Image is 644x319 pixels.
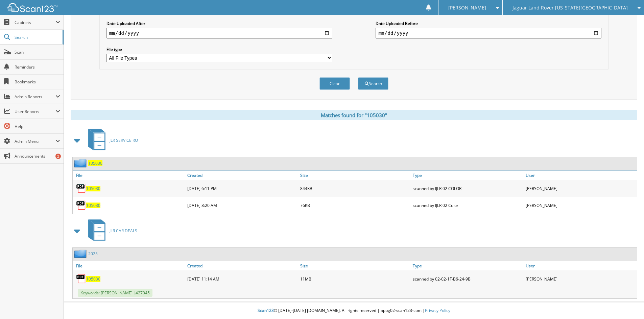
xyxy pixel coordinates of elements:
div: 844KB [299,182,411,195]
div: [DATE] 11:14 AM [186,272,299,286]
span: [PERSON_NAME] [448,6,486,10]
label: Date Uploaded After [106,21,332,26]
button: Clear [319,77,350,90]
a: File [73,261,186,270]
a: JLR CAR DEALS [84,217,137,244]
div: [DATE] 8:20 AM [186,198,299,212]
div: [PERSON_NAME] [524,272,637,286]
div: scanned by IJLR 02 COLOR [411,182,524,195]
a: JLR SERVICE RO [84,127,138,154]
span: Admin Reports [15,94,55,100]
a: Size [299,261,411,270]
div: [PERSON_NAME] [524,198,637,212]
input: end [376,28,601,38]
a: 2025 [88,251,98,257]
span: Search [15,34,59,40]
img: folder2.png [74,249,88,258]
input: start [106,28,332,38]
span: Scan123 [258,308,274,313]
span: User Reports [15,109,55,114]
img: PDF.png [76,200,86,210]
div: scanned by 02-02-1F-B6-24-9B [411,272,524,286]
img: folder2.png [74,159,88,167]
a: 105030 [88,160,102,166]
img: scan123-logo-white.svg [7,3,57,12]
div: scanned by IJLR 02 Color [411,198,524,212]
a: Type [411,171,524,180]
div: 76KB [299,198,411,212]
img: PDF.png [76,183,86,193]
button: Search [358,77,388,90]
a: 105030 [86,203,100,208]
a: Created [186,171,299,180]
a: Created [186,261,299,270]
a: Privacy Policy [425,308,450,313]
span: Help [15,124,60,129]
span: Jaguar Land Rover [US_STATE][GEOGRAPHIC_DATA] [512,6,628,10]
a: 105030 [86,186,100,191]
div: 2 [55,154,61,159]
a: User [524,171,637,180]
a: User [524,261,637,270]
span: Reminders [15,64,60,70]
div: © [DATE]-[DATE] [DOMAIN_NAME]. All rights reserved | appg02-scan123-com | [64,302,644,319]
span: JLR CAR DEALS [110,228,137,234]
a: Type [411,261,524,270]
div: 11MB [299,272,411,286]
div: Matches found for "105030" [71,110,637,120]
label: Date Uploaded Before [376,21,601,26]
span: JLR SERVICE RO [110,137,138,143]
span: Admin Menu [15,138,55,144]
span: Cabinets [15,20,55,25]
label: File type [106,47,332,52]
a: 105030 [86,276,100,282]
a: Size [299,171,411,180]
div: [PERSON_NAME] [524,182,637,195]
span: Scan [15,49,60,55]
span: Keywords: [PERSON_NAME] L427045 [78,289,152,297]
span: Announcements [15,153,60,159]
a: File [73,171,186,180]
img: PDF.png [76,274,86,284]
span: Bookmarks [15,79,60,85]
div: [DATE] 6:11 PM [186,182,299,195]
